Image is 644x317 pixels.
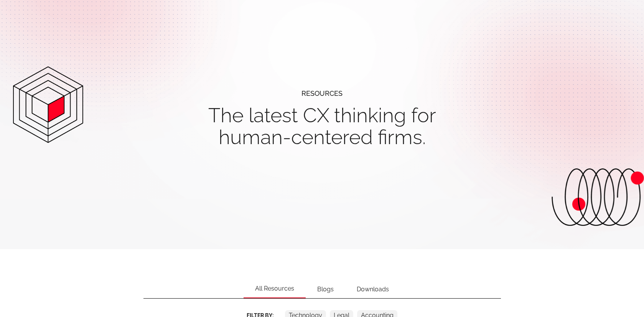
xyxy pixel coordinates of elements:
div: All Resources [244,280,306,298]
div: Downloads [345,281,400,298]
h1: The latest CX thinking for human-centered firms. [148,104,497,148]
div: resources [301,82,343,104]
div: Blogs [306,281,345,298]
